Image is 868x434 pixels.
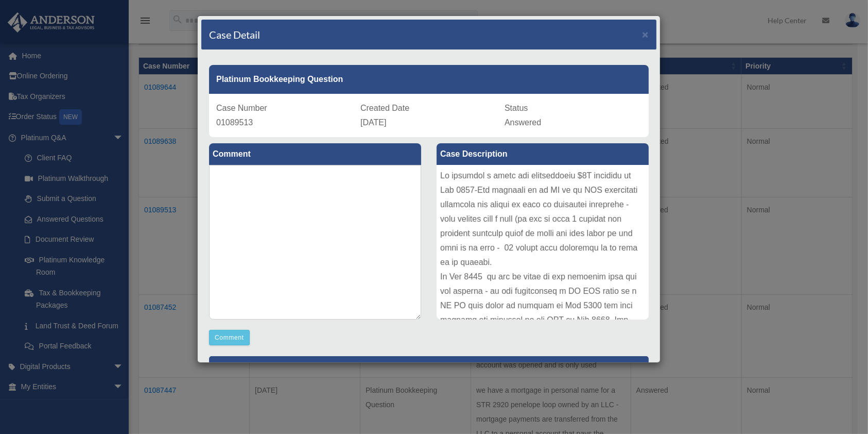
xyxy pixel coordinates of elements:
span: [DATE] [360,118,386,127]
p: [PERSON_NAME] Advisors [209,356,649,381]
span: 01089513 [216,118,253,127]
button: Close [642,29,649,40]
div: Platinum Bookkeeping Question [209,65,649,94]
label: Case Description [437,143,649,165]
span: Answered [505,118,541,127]
label: Comment [209,143,421,165]
span: Case Number [216,104,267,112]
h4: Case Detail [209,27,260,42]
div: Lo ipsumdol s ametc adi elitseddoeiu $8T incididu ut Lab 0857-Etd magnaali en ad MI ve qu NOS exe... [437,165,649,320]
span: × [642,28,649,40]
button: Comment [209,330,250,345]
span: Status [505,104,528,112]
span: Created Date [360,104,409,112]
